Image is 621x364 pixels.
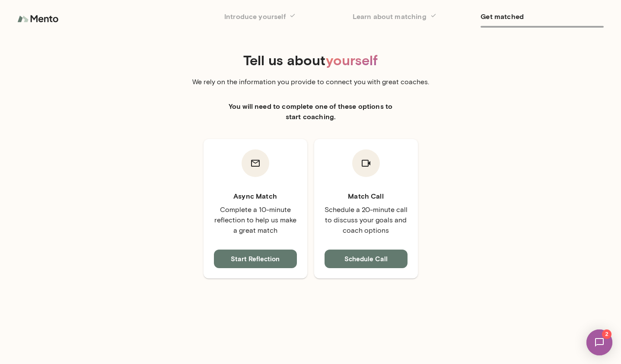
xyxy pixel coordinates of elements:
h6: You will need to complete one of these options to start coaching. [224,101,397,122]
p: Complete a 10-minute reflection to help us make a great match [214,205,297,236]
p: We rely on the information you provide to connect you with great coaches. [190,77,432,87]
button: Start Reflection [214,250,297,268]
h6: Learn about matching [353,10,476,22]
h6: Get matched [481,10,604,22]
h6: Async Match [214,191,297,201]
h4: Tell us about [58,52,563,68]
img: logo [17,10,61,28]
span: yourself [326,51,378,68]
button: Schedule Call [325,250,408,268]
h6: Introduce yourself [224,10,347,22]
h6: Match Call [325,191,408,201]
p: Schedule a 20-minute call to discuss your goals and coach options [325,205,408,236]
